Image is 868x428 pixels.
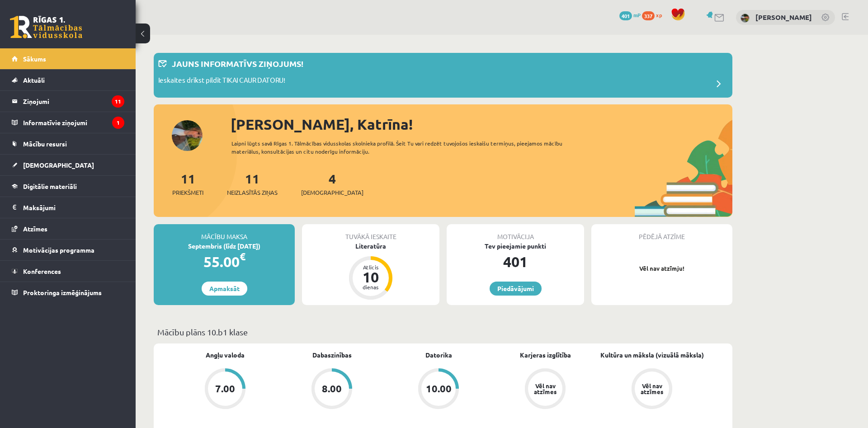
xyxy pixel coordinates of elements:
[301,188,363,197] span: [DEMOGRAPHIC_DATA]
[23,91,124,112] legend: Ziņojumi
[639,383,665,395] div: Vēl nav atzīmes
[12,218,124,239] a: Atzīmes
[23,197,124,218] legend: Maksājumi
[591,224,732,241] div: Pēdējā atzīme
[206,350,245,360] a: Angļu valoda
[158,57,728,93] a: Jauns informatīvs ziņojums! Ieskaites drīkst pildīt TIKAI CAUR DATORU!
[302,241,439,251] div: Literatūra
[322,384,342,394] div: 8.00
[12,91,124,112] a: Ziņojumi11
[447,251,584,273] div: 401
[533,383,558,395] div: Vēl nav atzīmes
[357,270,384,284] div: 10
[633,11,641,19] span: mP
[154,241,295,251] div: Septembris (līdz [DATE])
[642,11,655,20] span: 337
[302,224,439,241] div: Tuvākā ieskaite
[23,112,124,133] legend: Informatīvie ziņojumi
[172,188,203,197] span: Priekšmeti
[447,224,584,241] div: Motivācija
[12,282,124,303] a: Proktoringa izmēģinājums
[312,350,352,360] a: Dabaszinības
[278,368,385,411] a: 8.00
[23,55,46,63] span: Sākums
[426,384,452,394] div: 10.00
[112,117,124,129] i: 1
[215,384,235,394] div: 7.00
[23,161,94,169] span: [DEMOGRAPHIC_DATA]
[302,241,439,301] a: Literatūra Atlicis 10 dienas
[12,133,124,154] a: Mācību resursi
[227,188,278,197] span: Neizlasītās ziņas
[23,140,67,148] span: Mācību resursi
[240,250,245,263] span: €
[492,368,599,411] a: Vēl nav atzīmes
[656,11,662,19] span: xp
[596,264,728,273] p: Vēl nav atzīmju!
[357,284,384,290] div: dienas
[642,11,666,19] a: 337 xp
[10,16,82,38] a: Rīgas 1. Tālmācības vidusskola
[755,13,812,22] a: [PERSON_NAME]
[172,57,303,70] p: Jauns informatīvs ziņojums!
[158,75,285,88] p: Ieskaites drīkst pildīt TIKAI CAUR DATORU!
[23,76,45,84] span: Aktuāli
[520,350,571,360] a: Karjeras izglītība
[23,267,61,275] span: Konferences
[12,261,124,282] a: Konferences
[599,368,705,411] a: Vēl nav atzīmes
[12,112,124,133] a: Informatīvie ziņojumi1
[600,350,704,360] a: Kultūra un māksla (vizuālā māksla)
[619,11,641,19] a: 401 mP
[112,95,124,108] i: 11
[227,170,278,197] a: 11Neizlasītās ziņas
[490,282,542,296] a: Piedāvājumi
[12,155,124,175] a: [DEMOGRAPHIC_DATA]
[12,48,124,69] a: Sākums
[385,368,492,411] a: 10.00
[357,264,384,270] div: Atlicis
[231,113,732,135] div: [PERSON_NAME], Katrīna!
[202,282,247,296] a: Apmaksāt
[12,70,124,90] a: Aktuāli
[12,197,124,218] a: Maksājumi
[157,326,729,338] p: Mācību plāns 10.b1 klase
[12,240,124,260] a: Motivācijas programma
[172,170,203,197] a: 11Priekšmeti
[23,182,77,190] span: Digitālie materiāli
[619,11,632,20] span: 401
[301,170,363,197] a: 4[DEMOGRAPHIC_DATA]
[425,350,452,360] a: Datorika
[154,251,295,273] div: 55.00
[172,368,278,411] a: 7.00
[12,176,124,197] a: Digitālie materiāli
[741,14,750,23] img: Katrīna Grieziņa
[231,139,579,155] div: Laipni lūgts savā Rīgas 1. Tālmācības vidusskolas skolnieka profilā. Šeit Tu vari redzēt tuvojošo...
[23,288,102,296] span: Proktoringa izmēģinājums
[23,225,47,233] span: Atzīmes
[154,224,295,241] div: Mācību maksa
[447,241,584,251] div: Tev pieejamie punkti
[23,246,94,254] span: Motivācijas programma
